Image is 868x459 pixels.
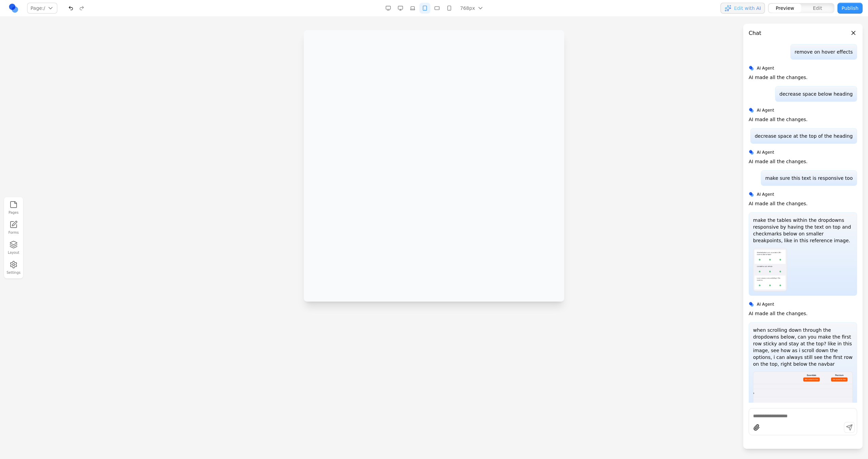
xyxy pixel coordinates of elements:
div: AI Agent [749,65,857,71]
button: Desktop Wide [383,3,394,14]
button: Page:/ [27,3,57,14]
button: Edit with AI [721,3,765,14]
button: Laptop [407,3,418,14]
span: Edit with AI [734,5,761,12]
img: Attachment [753,371,853,415]
a: Forms [6,219,21,236]
p: AI made all the changes. [749,310,808,317]
p: AI made all the changes. [749,116,808,123]
div: AI Agent [749,149,857,155]
button: Settings [6,259,21,276]
p: AI made all the changes. [749,74,808,81]
div: AI Agent [749,191,857,197]
p: when scrolling down through the dropdowns below, can you make the first row sticky and stay at th... [753,327,853,367]
img: Attachment [753,248,787,291]
div: AI Agent [749,301,857,307]
button: Mobile Landscape [432,3,442,14]
button: Pages [6,199,21,216]
iframe: Preview [304,30,564,302]
button: Tablet [419,3,430,14]
button: Mobile [444,3,455,14]
button: Desktop [395,3,406,14]
p: decrease space at the top of the heading [755,133,853,139]
button: 768px [456,3,488,14]
button: Layout [6,239,21,256]
h3: Chat [749,29,761,37]
button: Close panel [850,29,857,37]
p: make the tables within the dropdowns responsive by having the text on top and checkmarks below on... [753,217,853,244]
span: Preview [776,5,794,12]
p: AI made all the changes. [749,200,808,207]
p: make sure this text is responsive too [765,175,853,181]
p: remove on hover effects [795,49,853,55]
div: AI Agent [749,107,857,113]
p: AI made all the changes. [749,158,808,165]
button: Publish [837,3,863,14]
p: decrease space below heading [780,91,853,97]
span: Edit [813,5,822,12]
